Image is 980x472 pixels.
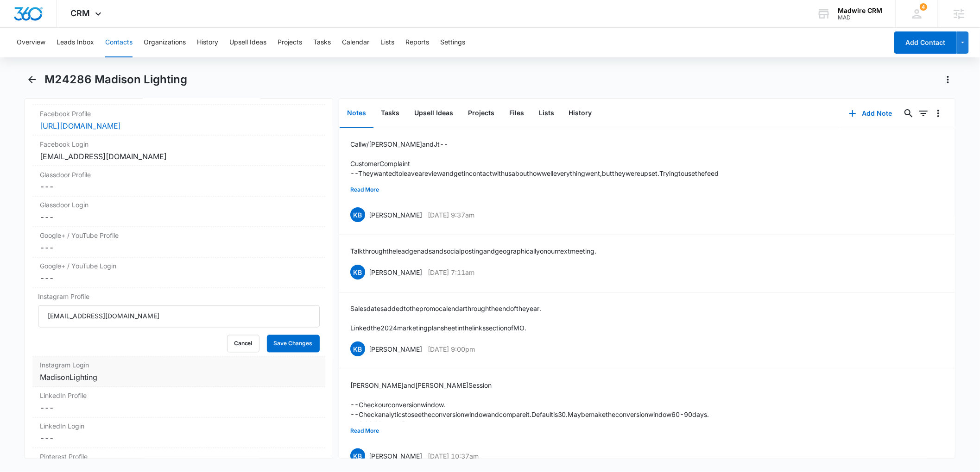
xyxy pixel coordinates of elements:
p: [DATE] 9:00pm [428,344,475,354]
button: Tasks [313,28,331,57]
div: Facebook Profile[URL][DOMAIN_NAME] [32,105,325,136]
p: -- They wanted to leave a review and get in contact with us about how well everything went, but t... [350,168,719,178]
dd: --- [40,403,318,414]
button: Overflow Menu [931,106,946,121]
p: [DATE] 9:37am [428,210,474,220]
div: MadisonLighting [40,372,318,383]
button: Add Note [840,102,901,124]
button: Organizations [144,28,186,57]
div: --- [40,212,318,223]
button: Read More [350,181,379,199]
span: CRM [71,8,90,18]
label: LinkedIn Profile [40,391,318,401]
button: Add Contact [894,31,957,54]
label: Google+ / YouTube Login [40,261,318,271]
p: -- Check our conversion window. [350,400,709,410]
label: Google+ / YouTube Profile [40,231,318,241]
button: Projects [278,28,302,57]
button: Upsell Ideas [407,99,461,128]
div: Instagram LoginMadisonLighting [32,357,325,387]
span: 4 [920,3,927,11]
dd: --- [40,181,318,193]
p: [PERSON_NAME] [369,210,422,220]
div: account id [838,14,882,21]
button: Lists [380,28,394,57]
label: Facebook Login [40,139,318,149]
label: Instagram Profile [38,292,320,302]
div: Glassdoor Profile--- [32,166,325,197]
button: Contacts [105,28,133,57]
button: Reports [405,28,429,57]
button: Overview [17,28,45,57]
div: LinkedIn Profile--- [32,387,325,418]
span: KB [350,207,365,222]
button: Back [25,72,39,87]
button: Upsell Ideas [229,28,266,57]
button: Tasks [373,99,407,128]
p: [PERSON_NAME] [369,344,422,354]
div: [EMAIL_ADDRESS][DOMAIN_NAME] [40,151,318,162]
label: Glassdoor Login [40,200,318,210]
div: --- [40,433,318,444]
label: LinkedIn Login [40,422,318,431]
div: Glassdoor Login--- [32,197,325,227]
p: [PERSON_NAME] [369,267,422,277]
div: --- [40,273,318,284]
p: -- Check analytics to see the conversion window and compare it. Default is 30. Maybe make the con... [350,410,709,419]
button: History [562,99,600,128]
a: [URL][DOMAIN_NAME] [40,121,121,130]
p: [PERSON_NAME] and [PERSON_NAME] Session [350,380,709,390]
span: KB [350,265,365,279]
label: Facebook Profile [40,109,318,118]
h1: M24286 Madison Lighting [44,73,187,87]
button: Projects [461,99,502,128]
button: Filters [916,106,931,121]
p: Customer Complaint [350,159,719,168]
div: Facebook Login[EMAIL_ADDRESS][DOMAIN_NAME] [32,136,325,166]
button: Settings [440,28,465,57]
button: Leads Inbox [57,28,94,57]
input: Instagram Profile [38,305,320,328]
span: KB [350,342,365,356]
label: Pinterest Profile [40,452,318,462]
label: Instagram Login [40,360,318,370]
p: Call w/ [PERSON_NAME] and Jt -- [350,139,719,149]
p: [DATE] 10:37am [428,451,479,461]
p: Sales dates added to the promo calendar through the end of the year. [350,304,541,313]
div: Google+ / YouTube Login--- [32,258,325,288]
p: -- Add videos and images [350,419,709,429]
button: Lists [531,99,562,128]
button: Calendar [342,28,369,57]
p: Talk through the lead gen ads and social posting and geographically on our next meeting. [350,246,597,256]
button: Actions [941,72,955,87]
div: account name [838,7,882,14]
dd: --- [40,242,318,254]
span: KB [350,448,365,463]
button: Files [502,99,531,128]
div: LinkedIn Login--- [32,418,325,448]
p: Linked the 2024 marketing plan sheet in the links section of MO. [350,323,541,333]
button: Read More [350,422,379,440]
button: Save Changes [267,335,320,353]
button: Cancel [227,335,259,353]
p: [DATE] 7:11am [428,267,474,277]
p: [PERSON_NAME] [369,451,422,461]
button: History [197,28,218,57]
div: notifications count [920,3,927,11]
label: Glassdoor Profile [40,170,318,180]
button: Notes [340,99,373,128]
div: Google+ / YouTube Profile--- [32,227,325,258]
button: Search... [901,106,916,121]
